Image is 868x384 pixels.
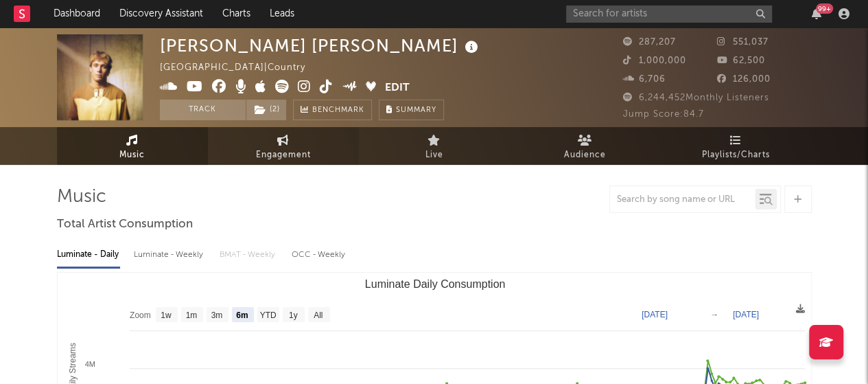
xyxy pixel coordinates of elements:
text: 1m [185,310,197,320]
span: Music [119,147,145,163]
a: Benchmark [293,100,372,120]
span: 126,000 [717,75,771,84]
button: 99+ [812,8,821,19]
a: Engagement [208,127,359,165]
a: Live [359,127,510,165]
span: 551,037 [717,38,769,47]
span: 6,706 [623,75,666,84]
text: 1y [288,310,297,320]
span: Summary [396,106,436,114]
text: Luminate Daily Consumption [364,278,505,290]
button: Edit [385,80,410,97]
span: Playlists/Charts [702,147,770,163]
text: [DATE] [733,310,759,319]
text: 6m [236,310,248,320]
span: ( 2 ) [246,100,287,120]
div: [GEOGRAPHIC_DATA] | Country [160,60,321,76]
div: 99 + [816,3,833,14]
span: Benchmark [312,102,364,119]
a: Playlists/Charts [661,127,812,165]
span: Jump Score: 84.7 [623,110,704,119]
text: 4M [84,360,95,368]
span: 1,000,000 [623,56,686,65]
text: All [314,310,322,320]
text: [DATE] [642,310,668,319]
span: 6,244,452 Monthly Listeners [623,93,769,102]
button: Summary [379,100,444,120]
span: Audience [564,147,606,163]
span: Engagement [256,147,311,163]
text: Zoom [130,310,151,320]
text: → [710,310,718,319]
text: YTD [259,310,276,320]
span: Live [425,147,443,163]
span: 62,500 [717,56,765,65]
div: OCC - Weekly [292,243,347,267]
span: Total Artist Consumption [57,216,193,233]
a: Audience [510,127,661,165]
a: Music [57,127,208,165]
div: Luminate - Weekly [134,243,206,267]
span: 287,207 [623,38,676,47]
input: Search by song name or URL [610,194,755,205]
button: Track [160,100,246,120]
div: Luminate - Daily [57,243,120,267]
text: 1w [161,310,172,320]
input: Search for artists [566,5,772,23]
text: 3m [211,310,222,320]
button: (2) [246,100,286,120]
div: [PERSON_NAME] [PERSON_NAME] [160,34,482,57]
